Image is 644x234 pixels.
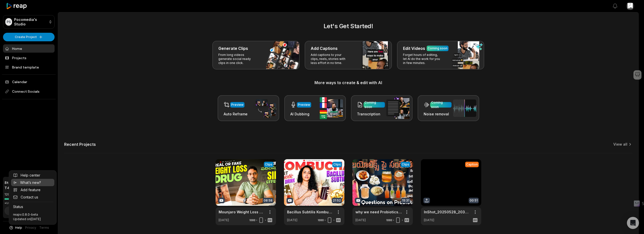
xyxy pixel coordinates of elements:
[21,187,41,192] span: Add feature
[15,225,22,230] span: Help
[9,225,22,230] button: Help
[20,180,41,185] span: What’s new?
[13,212,52,217] div: reap v.0.8.0-beta
[11,203,54,210] h4: Status
[9,170,57,225] div: Help
[21,173,40,178] span: Help center
[627,217,639,229] div: Open Intercom Messenger
[13,217,52,221] div: Updated on [DATE]
[21,194,38,200] span: Contact us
